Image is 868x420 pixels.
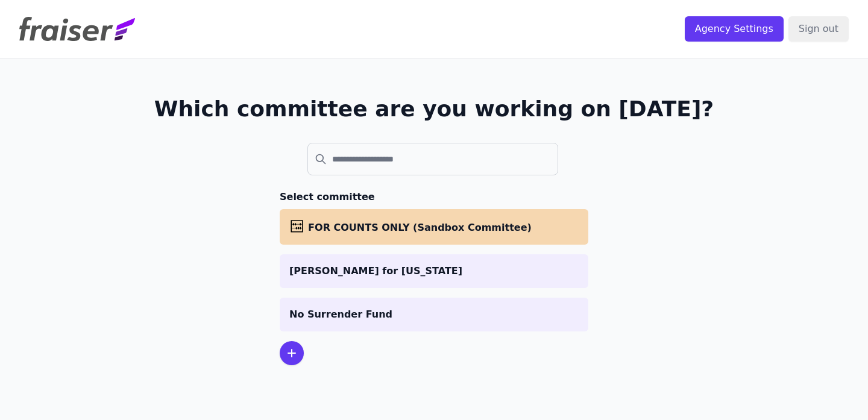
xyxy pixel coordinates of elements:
[685,16,784,42] input: Agency Settings
[154,97,714,121] h1: Which committee are you working on [DATE]?
[280,254,588,288] a: [PERSON_NAME] for [US_STATE]
[19,17,135,41] img: Fraiser Logo
[280,190,588,204] h3: Select committee
[308,222,532,233] span: FOR COUNTS ONLY (Sandbox Committee)
[280,209,588,245] a: FOR COUNTS ONLY (Sandbox Committee)
[280,298,588,331] a: No Surrender Fund
[289,264,579,278] p: [PERSON_NAME] for [US_STATE]
[289,307,579,322] p: No Surrender Fund
[788,16,849,42] input: Sign out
